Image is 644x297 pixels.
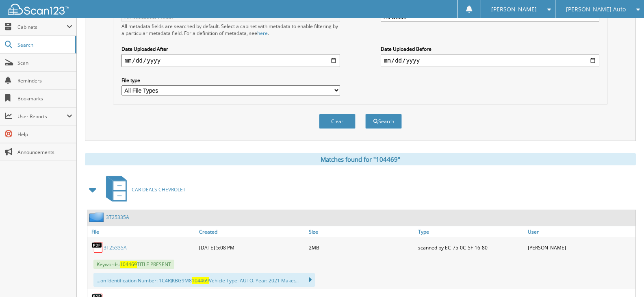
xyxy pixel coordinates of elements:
span: Search [17,41,71,48]
div: All metadata fields are searched by default. Select a cabinet with metadata to enable filtering b... [121,23,340,37]
label: Date Uploaded Before [381,46,599,52]
span: Help [17,131,72,138]
a: File [87,226,197,237]
img: scan123-logo-white.svg [8,4,69,15]
span: Keywords: TITLE PRESENT [93,260,174,269]
div: scanned by EC-75-0C-5F-16-80 [416,239,526,256]
span: Scan [17,59,72,66]
input: end [381,54,599,67]
span: 104469 [120,261,137,268]
a: Size [307,226,416,237]
span: Announcements [17,149,72,156]
label: Date Uploaded After [121,46,340,52]
button: Search [365,114,402,129]
span: CAR DEALS CHEVROLET [132,186,186,193]
a: Type [416,226,526,237]
span: User Reports [17,113,67,120]
span: Cabinets [17,24,67,30]
a: 3T25335A [104,244,127,251]
span: 104469 [192,277,209,284]
div: Matches found for "104469" [85,153,636,165]
img: folder2.png [89,212,106,222]
div: 2MB [307,239,416,256]
input: start [121,54,340,67]
a: Created [197,226,307,237]
a: CAR DEALS CHEVROLET [101,173,186,206]
a: here [257,30,268,37]
span: [PERSON_NAME] [491,7,537,12]
label: File type [121,77,340,84]
a: 3T25335A [106,214,129,221]
span: [PERSON_NAME] Auto [566,7,626,12]
button: Clear [319,114,356,129]
div: ...on Identification Number: 1C4RJKBG9M8 Vehicle Type: AUTO. Year: 2021 Make:... [93,273,315,287]
span: Bookmarks [17,95,72,102]
span: Reminders [17,77,72,84]
img: PDF.png [91,241,104,254]
a: User [526,226,635,237]
div: [DATE] 5:08 PM [197,239,307,256]
div: [PERSON_NAME] [526,239,635,256]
